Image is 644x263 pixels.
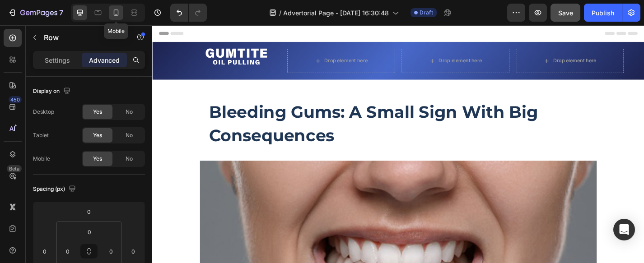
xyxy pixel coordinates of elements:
[126,131,133,139] span: No
[558,9,573,17] span: Save
[126,155,133,163] span: No
[126,108,133,116] span: No
[592,8,614,18] div: Publish
[33,131,49,139] div: Tablet
[38,245,51,258] input: 0
[44,32,121,43] p: Row
[152,25,644,263] iframe: Design area
[4,4,67,22] button: 7
[62,84,425,132] strong: Bleeding Gums: A Small Sign With Big Consequences
[93,131,102,139] span: Yes
[584,4,622,22] button: Publish
[33,85,72,97] div: Display on
[45,55,70,65] p: Settings
[279,8,281,18] span: /
[93,108,102,116] span: Yes
[442,36,490,43] div: Drop element here
[80,205,98,218] input: 0
[9,96,22,103] div: 450
[80,225,98,239] input: 0px
[126,245,140,258] input: 0
[61,245,75,258] input: 0px
[170,4,207,22] div: Undo/Redo
[316,36,364,43] div: Drop element here
[420,9,433,17] span: Draft
[89,55,120,65] p: Advanced
[190,36,238,43] div: Drop element here
[7,165,22,172] div: Beta
[33,155,50,163] div: Mobile
[33,108,54,116] div: Desktop
[33,183,78,195] div: Spacing (px)
[613,219,635,240] div: Open Intercom Messenger
[93,155,102,163] span: Yes
[283,8,389,18] span: Advertorial Page - [DATE] 16:30:48
[104,245,118,258] input: 0px
[59,7,63,18] p: 7
[551,4,580,22] button: Save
